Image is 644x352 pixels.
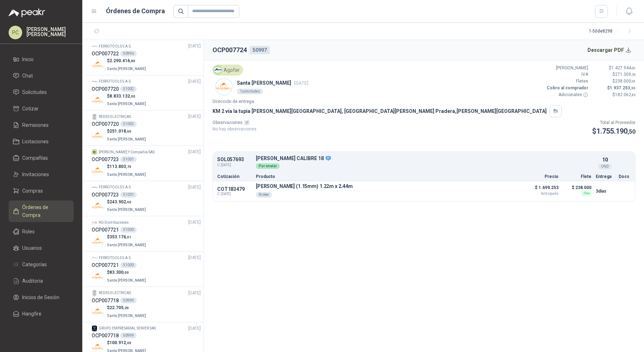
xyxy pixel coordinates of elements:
div: 51002 [120,86,137,92]
div: 51001 [120,157,137,162]
p: $ [107,269,147,276]
p: $ 238.000 [563,183,591,192]
span: Santa [PERSON_NAME] [107,314,146,318]
img: Company Logo [92,129,104,142]
span: Cotizar [22,105,39,113]
a: Compañías [9,151,74,165]
p: $ [107,128,147,135]
img: Company Logo [92,270,104,283]
span: Categorías [22,261,47,268]
h3: OCP007718 [92,297,119,304]
span: Hangfire [22,310,42,318]
p: Santa [PERSON_NAME] [237,79,308,87]
span: ,80 [130,59,135,63]
p: Cotización [217,174,252,179]
a: Invitaciones [9,168,74,181]
div: 51001 [120,192,137,198]
span: Inicio [22,55,34,63]
p: Entrega [596,174,614,179]
span: Santa [PERSON_NAME] [107,208,146,212]
p: 10 [602,156,608,164]
span: Invitaciones [22,170,49,178]
span: ,01 [126,235,131,239]
span: ,50 [628,128,635,135]
span: 1.937.253 [610,85,635,90]
div: 50997 [250,46,270,54]
span: Chat [22,72,33,80]
span: 8.833.132 [109,94,135,99]
p: Observaciones [213,119,257,126]
span: Remisiones [22,121,49,129]
span: Roles [22,228,35,236]
a: Company LogoFERROTOOLS S.A.S.[DATE] OCP00772051002Company Logo$8.833.132,00Santa [PERSON_NAME] [92,78,201,108]
a: [PERSON_NAME] Y Compañía SAS[DATE] OCP00772351001Company Logo$113.803,79Santa [PERSON_NAME] [92,149,201,178]
img: Company Logo [92,200,104,212]
button: Descargar PDF [584,43,636,57]
span: ,79 [126,165,131,169]
a: Inicios de Sesión [9,291,74,304]
p: $ [107,304,147,311]
div: Por enviar [256,163,280,169]
h3: OCP007720 [92,120,119,128]
img: Company Logo [92,164,104,177]
p: COT183479 [217,186,252,192]
span: ,40 [126,200,131,204]
p: $ [592,65,635,71]
p: KM 2 vía la tupia [PERSON_NAME][GEOGRAPHIC_DATA], [GEOGRAPHIC_DATA][PERSON_NAME] Pradera , [PERSO... [213,107,547,115]
span: [DATE] [188,149,201,155]
span: ,00 [631,66,635,70]
p: FERROTOOLS S.A.S. [99,255,132,261]
a: Órdenes de Compra [9,200,74,222]
span: ,00 [126,341,131,345]
p: FERROTOOLS S.A.S. [99,44,132,49]
span: ,20 [123,306,129,310]
p: GRUPO EMPRESARIAL SERVER SAS [99,326,156,331]
span: Santa [PERSON_NAME] [107,243,146,247]
span: Inicios de Sesión [22,293,59,301]
span: [DATE] [188,184,201,191]
span: 243.902 [109,199,131,204]
span: Compras [22,187,43,195]
span: [DATE] [188,113,201,120]
a: Company LogoFERROTOOLS S.A.S.[DATE] OCP00772351001Company Logo$243.902,40Santa [PERSON_NAME] [92,184,201,213]
p: No hay observaciones [213,126,257,133]
p: $ [592,91,635,98]
img: Logo peakr [9,9,45,17]
p: $ [107,339,147,346]
a: Inicio [9,53,74,66]
div: 1 solicitudes [237,89,263,94]
p: RG Distribuciones [99,220,129,225]
a: Categorías [9,258,74,271]
p: Dirección de entrega [213,98,635,105]
img: Company Logo [92,59,104,71]
p: FERROTOOLS S.A.S. [99,184,132,190]
div: 50996 [120,51,137,56]
div: PC [9,26,22,39]
img: Company Logo [92,306,104,318]
span: Órdenes de Compra [22,203,67,219]
p: [PERSON_NAME] (1.15mm) 1.22m x 2.44m [256,183,353,189]
img: Company Logo [92,220,97,225]
p: Flete [563,174,591,179]
span: Usuarios [22,244,42,252]
h3: OCP007723 [92,191,119,199]
p: 3 días [596,187,614,195]
span: Santa [PERSON_NAME] [107,278,146,282]
span: Licitaciones [22,138,49,145]
span: [DATE] [188,290,201,297]
span: 2.290.416 [109,58,135,63]
span: C: [DATE] [217,162,252,168]
span: 100.912 [109,340,131,345]
p: Docs [619,174,631,179]
p: [PERSON_NAME] CALIBRE 18 [256,155,591,162]
span: 353.176 [109,234,131,239]
h3: OCP007723 [92,155,119,163]
span: 1.755.190 [596,127,635,135]
span: ,86 [631,93,635,97]
span: ,36 [631,73,635,76]
img: Company Logo [92,184,97,190]
div: Flex [581,190,591,196]
h3: OCP007720 [92,85,119,93]
p: $ 1.699.253 [523,183,558,195]
h3: OCP007721 [92,261,119,269]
